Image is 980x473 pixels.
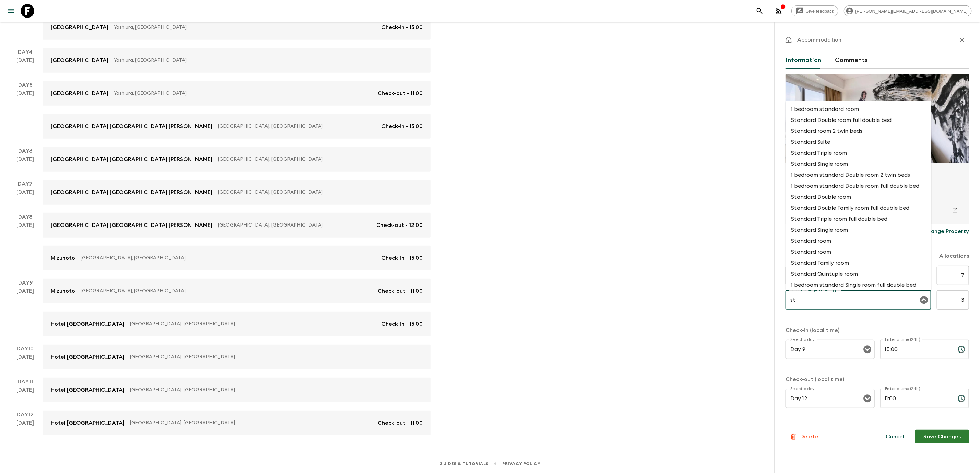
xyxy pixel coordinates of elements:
[51,188,212,196] p: [GEOGRAPHIC_DATA] [GEOGRAPHIC_DATA] [PERSON_NAME]
[786,224,932,235] li: Standard Single room
[885,386,920,392] label: Enter a time (24h)
[43,312,431,336] a: Hotel [GEOGRAPHIC_DATA][GEOGRAPHIC_DATA], [GEOGRAPHIC_DATA]Check-in - 15:00
[8,279,43,287] p: Day 9
[790,337,815,343] label: Select a day
[43,48,431,73] a: [GEOGRAPHIC_DATA]Yoshiura, [GEOGRAPHIC_DATA]
[802,9,838,14] span: Give feedback
[378,287,423,295] p: Check-out - 11:00
[880,340,952,359] input: hh:mm
[51,155,212,163] p: [GEOGRAPHIC_DATA] [GEOGRAPHIC_DATA] [PERSON_NAME]
[218,156,417,163] p: [GEOGRAPHIC_DATA], [GEOGRAPHIC_DATA]
[955,392,968,405] button: Choose time, selected time is 11:00 AM
[786,192,932,203] li: Standard Double room
[381,122,423,130] p: Check-in - 15:00
[81,255,376,262] p: [GEOGRAPHIC_DATA], [GEOGRAPHIC_DATA]
[81,288,372,295] p: [GEOGRAPHIC_DATA], [GEOGRAPHIC_DATA]
[17,386,34,402] div: [DATE]
[51,254,75,262] p: Mizunoto
[51,221,212,229] p: [GEOGRAPHIC_DATA] [GEOGRAPHIC_DATA] [PERSON_NAME]
[51,419,125,427] p: Hotel [GEOGRAPHIC_DATA]
[790,287,840,293] label: Select a single room type
[786,104,932,115] li: 1 bedroom standard room
[915,430,969,443] button: Save Changes
[381,254,423,262] p: Check-in - 15:00
[17,56,34,73] div: [DATE]
[51,320,125,328] p: Hotel [GEOGRAPHIC_DATA]
[381,320,423,328] p: Check-in - 15:00
[51,386,125,394] p: Hotel [GEOGRAPHIC_DATA]
[791,5,838,16] a: Give feedback
[786,375,969,383] p: Check-out (local time)
[130,419,372,426] p: [GEOGRAPHIC_DATA], [GEOGRAPHIC_DATA]
[786,203,932,214] li: Standard Double Family room full double bed
[863,394,872,403] button: Open
[43,246,431,270] a: Mizunoto[GEOGRAPHIC_DATA], [GEOGRAPHIC_DATA]Check-in - 15:00
[114,90,372,97] p: Yoshiura, [GEOGRAPHIC_DATA]
[218,123,376,130] p: [GEOGRAPHIC_DATA], [GEOGRAPHIC_DATA]
[786,246,932,257] li: Standard room
[786,126,932,137] li: Standard room 2 twin beds
[130,321,376,327] p: [GEOGRAPHIC_DATA], [GEOGRAPHIC_DATA]
[852,9,971,14] span: [PERSON_NAME][EMAIL_ADDRESS][DOMAIN_NAME]
[786,268,932,279] li: Standard Quintuple room
[753,4,767,18] button: search adventures
[17,221,34,270] div: [DATE]
[218,189,417,196] p: [GEOGRAPHIC_DATA], [GEOGRAPHIC_DATA]
[17,188,34,205] div: [DATE]
[800,432,818,441] p: Delete
[786,181,932,192] li: 1 bedroom standard Double room full double bed
[919,295,929,305] button: Close
[43,114,431,139] a: [GEOGRAPHIC_DATA] [GEOGRAPHIC_DATA] [PERSON_NAME][GEOGRAPHIC_DATA], [GEOGRAPHIC_DATA]Check-in - 1...
[43,147,431,172] a: [GEOGRAPHIC_DATA] [GEOGRAPHIC_DATA] [PERSON_NAME][GEOGRAPHIC_DATA], [GEOGRAPHIC_DATA]
[8,345,43,353] p: Day 10
[43,378,431,402] a: Hotel [GEOGRAPHIC_DATA][GEOGRAPHIC_DATA], [GEOGRAPHIC_DATA]
[51,353,125,361] p: Hotel [GEOGRAPHIC_DATA]
[786,148,932,159] li: Standard Triple room
[786,115,932,126] li: Standard Double room full double bed
[786,326,969,334] p: Check-in (local time)
[835,52,868,69] button: Comments
[797,36,841,44] p: Accommodation
[43,180,431,205] a: [GEOGRAPHIC_DATA] [GEOGRAPHIC_DATA] [PERSON_NAME][GEOGRAPHIC_DATA], [GEOGRAPHIC_DATA]
[114,57,417,64] p: Yoshiura, [GEOGRAPHIC_DATA]
[17,419,34,435] div: [DATE]
[8,213,43,221] p: Day 8
[51,23,108,32] p: [GEOGRAPHIC_DATA]
[863,345,872,354] button: Open
[786,137,932,148] li: Standard Suite
[43,15,431,40] a: [GEOGRAPHIC_DATA]Yoshiura, [GEOGRAPHIC_DATA]Check-in - 15:00
[114,24,376,31] p: Yoshiura, [GEOGRAPHIC_DATA]
[130,354,417,360] p: [GEOGRAPHIC_DATA], [GEOGRAPHIC_DATA]
[955,343,968,356] button: Choose time, selected time is 3:00 PM
[939,252,969,260] p: Allocations
[51,287,75,295] p: Mizunoto
[880,389,952,408] input: hh:mm
[43,213,431,238] a: [GEOGRAPHIC_DATA] [GEOGRAPHIC_DATA] [PERSON_NAME][GEOGRAPHIC_DATA], [GEOGRAPHIC_DATA]Check-out - ...
[786,52,821,69] button: Information
[844,5,972,16] div: [PERSON_NAME][EMAIL_ADDRESS][DOMAIN_NAME]
[786,279,932,290] li: 1 bedroom standard Single room full double bed
[4,4,18,18] button: menu
[786,430,822,443] button: Delete
[8,378,43,386] p: Day 11
[439,460,488,468] a: Guides & Tutorials
[786,235,932,246] li: Standard room
[924,224,969,238] button: Change Property
[790,386,815,392] label: Select a day
[378,419,423,427] p: Check-out - 11:00
[43,279,431,303] a: Mizunoto[GEOGRAPHIC_DATA], [GEOGRAPHIC_DATA]Check-out - 11:00
[877,430,912,443] button: Cancel
[786,257,932,268] li: Standard Family room
[786,214,932,224] li: Standard Triple room full double bed
[786,170,932,181] li: 1 bedroom standard Double room 2 twin beds
[376,221,423,229] p: Check-out - 12:00
[51,56,108,65] p: [GEOGRAPHIC_DATA]
[51,122,212,130] p: [GEOGRAPHIC_DATA] [GEOGRAPHIC_DATA] [PERSON_NAME]
[218,222,371,229] p: [GEOGRAPHIC_DATA], [GEOGRAPHIC_DATA]
[17,89,34,139] div: [DATE]
[17,155,34,172] div: [DATE]
[130,387,417,393] p: [GEOGRAPHIC_DATA], [GEOGRAPHIC_DATA]
[786,74,969,163] div: Photo of Park Hotel Tokyo
[43,81,431,106] a: [GEOGRAPHIC_DATA]Yoshiura, [GEOGRAPHIC_DATA]Check-out - 11:00
[381,23,423,32] p: Check-in - 15:00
